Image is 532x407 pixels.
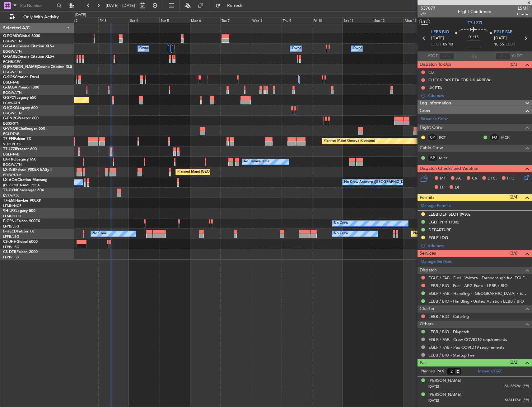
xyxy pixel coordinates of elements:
[420,250,436,257] span: Services
[427,53,438,59] span: ATOT
[3,132,19,136] a: EGLF/FAB
[428,77,492,83] div: CHECK PAX ETA FOR UK ARRIVAL
[3,250,16,254] span: CS-DTR
[431,35,444,41] span: [DATE]
[334,219,348,228] div: No Crew
[3,168,52,172] a: LX-INBFalcon 900EX EASy II
[3,173,21,177] a: EDLW/DTM
[501,135,515,140] a: MCK
[3,34,19,38] span: G-FOMO
[428,291,529,296] a: EGLF / FAB - Handling - [GEOGRAPHIC_DATA] / EGLF / FAB
[139,44,150,53] div: Owner
[512,53,522,59] span: ALDT
[428,275,529,280] a: EGLF / FAB - Fuel - Valcora - Farnborough fuel EGLF / FAB
[3,224,19,229] a: LFPB/LBG
[510,61,519,68] span: (0/3)
[428,299,524,304] a: LEBB / BIO - Handling - United Aviation LEBB / BIO
[421,116,448,122] a: Schedule Crew
[468,20,482,26] span: T7-LZZI
[3,106,18,110] span: G-KGKG
[428,235,448,240] div: EGLF LDG
[428,392,461,398] div: [PERSON_NAME]
[420,305,435,313] span: Charter
[428,337,507,342] a: EGLF / FAB - Crew COVID19 requirements
[420,321,433,328] span: Others
[343,17,373,23] div: Sat 11
[3,199,41,203] a: T7-EMIHawker 900XP
[506,41,516,48] span: ELDT
[3,255,19,260] a: LFPB/LBG
[3,214,21,218] a: LFMD/CEQ
[404,17,434,23] div: Mon 13
[3,147,16,151] span: T7-LZZI
[3,240,38,244] a: CS-JHHGlobal 6000
[428,378,461,384] div: [PERSON_NAME]
[3,55,17,59] span: G-GARE
[440,175,446,182] span: MF
[353,44,363,53] div: Owner
[3,106,38,110] a: G-KGKGLegacy 600
[421,368,444,375] label: Planned PAX
[421,259,452,265] a: Manage Services
[427,134,437,141] div: CP
[421,203,451,209] a: Manage Permits
[517,5,529,12] span: LSM1
[3,111,22,116] a: EGGW/LTN
[3,203,21,208] a: LFMN/NCE
[443,41,453,48] span: 09:40
[3,121,20,126] a: EGSS/STN
[292,44,302,53] div: Owner
[3,240,16,244] span: CS-JHH
[3,189,44,192] a: T7-DYNChallenger 604
[3,199,15,203] span: T7-EMI
[3,65,38,69] span: G-[PERSON_NAME]
[3,152,19,157] a: EGLF/FAB
[421,12,436,17] span: 2/2
[428,212,470,217] div: LEBB DEP SLOT 0930z
[3,127,18,131] span: G-VNOR
[455,184,460,191] span: DP
[16,15,66,19] span: Only With Activity
[3,209,16,213] span: 9H-LPZ
[3,34,40,38] a: G-FOMOGlobal 6000
[312,17,343,23] div: Fri 10
[3,86,17,89] span: G-JAGA
[3,117,39,120] a: G-ENRGPraetor 600
[428,398,439,403] span: [DATE]
[510,250,519,256] span: (3/6)
[3,230,17,233] span: F-HECD
[3,230,34,233] a: F-HECDFalcon 7X
[478,368,502,375] a: Manage PAX
[159,17,190,23] div: Sun 5
[420,165,479,172] span: Dispatch Checks and Weather
[3,55,54,59] a: G-GARECessna Citation XLS+
[431,29,449,36] span: LEBB BIO
[458,8,492,15] div: Flight Confirmed
[7,12,68,22] button: Only With Activity
[510,194,519,200] span: (2/4)
[3,137,14,141] span: T7-FFI
[3,65,72,69] a: G-[PERSON_NAME]Cessna Citation XLS
[428,352,474,358] a: LEBB / BIO - Startup Fee
[469,34,478,41] span: 01:15
[3,127,45,131] a: G-VNORChallenger 650
[517,12,529,17] span: Charter
[3,96,36,100] a: G-SPCYLegacy 650
[3,209,35,213] a: 9H-LPZLegacy 500
[420,359,427,366] span: Pax
[413,229,511,238] div: Planned Maint [GEOGRAPHIC_DATA] ([GEOGRAPHIC_DATA])
[420,145,443,152] span: Cabin Crew
[3,80,19,85] a: EGLF/FAB
[3,96,16,100] span: G-SPCY
[428,85,442,90] div: UK ETA
[3,147,37,151] a: T7-LZZIPraetor 600
[324,136,375,146] div: Planned Maint Geneva (Cointrin)
[3,137,31,141] a: T7-FFIFalcon 7X
[489,134,500,141] div: FO
[428,227,451,232] div: DEPARTURE
[505,398,529,403] span: 543111731 (PP)
[251,17,282,23] div: Wed 8
[244,157,269,166] div: A/C Unavailable
[3,162,22,167] a: EGGW/LTN
[3,45,54,48] a: G-GAALCessna Citation XLS+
